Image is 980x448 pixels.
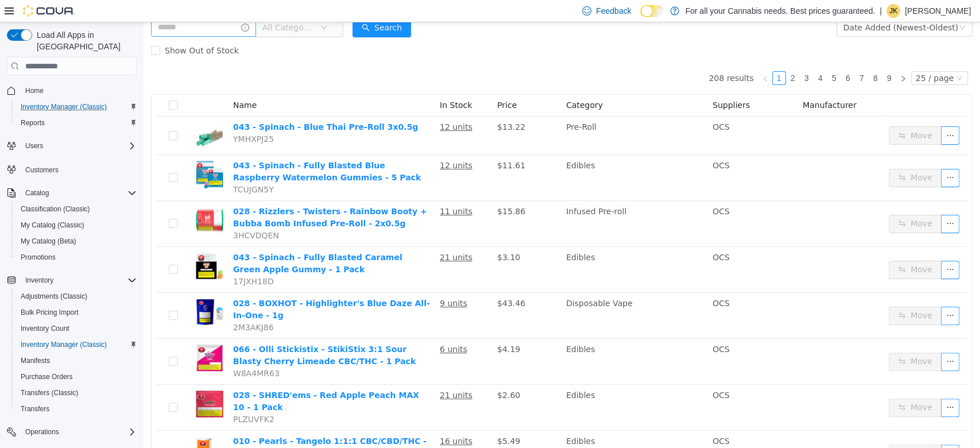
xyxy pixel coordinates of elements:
[11,353,141,369] button: Manifests
[772,49,810,62] div: 25 / page
[756,53,763,60] i: icon: right
[21,84,48,98] a: Home
[52,275,80,304] img: 028 - BOXHOT - Highlighter's Blue Daze All-In-One - 1g hero shot
[21,139,137,153] span: Users
[16,250,137,264] span: Promotions
[52,367,80,396] img: 028 - SHRED'ems - Red Apple Peach MAX 10 - 1 Pack hero shot
[90,208,135,218] span: 3HCVDQEN
[418,133,564,179] td: Edibles
[643,49,656,62] a: 2
[90,100,274,109] a: 043 - Spinach - Blue Thai Pre-Roll 3x0.5g
[90,163,130,172] span: TCUJGN5Y
[21,425,137,439] span: Operations
[2,424,141,440] button: Operations
[25,188,49,198] span: Catalog
[642,49,656,63] li: 2
[296,78,328,87] span: In Stock
[354,414,377,423] span: $5.49
[684,49,697,62] a: 5
[615,49,629,63] li: Previous Page
[296,230,329,240] u: 21 units
[16,306,83,319] a: Bulk Pricing Import
[745,238,798,257] button: icon: swapMove
[905,4,971,18] p: [PERSON_NAME]
[32,29,137,52] span: Load All Apps in [GEOGRAPHIC_DATA]
[618,53,625,60] i: icon: left
[16,116,137,130] span: Reports
[354,322,377,331] span: $4.19
[16,402,137,416] span: Transfers
[16,306,137,319] span: Bulk Pricing Import
[11,99,141,115] button: Inventory Manager (Classic)
[296,184,329,194] u: 11 units
[423,78,459,87] span: Category
[11,385,141,401] button: Transfers (Classic)
[745,284,798,303] button: icon: swapMove
[16,202,95,216] a: Classification (Classic)
[21,273,58,287] button: Inventory
[569,368,586,377] span: OCS
[745,192,798,211] button: icon: swapMove
[418,179,564,225] td: Infused Pre-roll
[629,49,642,63] li: 1
[569,230,586,240] span: OCS
[21,356,50,365] span: Manifests
[16,289,92,303] a: Adjustments (Classic)
[16,386,83,400] a: Transfers (Classic)
[21,340,107,349] span: Inventory Manager (Classic)
[25,141,43,150] span: Users
[569,322,586,331] span: OCS
[11,337,141,353] button: Inventory Manager (Classic)
[21,162,137,176] span: Customers
[569,138,586,148] span: OCS
[16,322,74,335] a: Inventory Count
[21,253,56,262] span: Promotions
[596,5,631,17] span: Feedback
[52,413,80,442] img: 010 - Pearls - Tangelo 1:1:1 CBC/CBD/THC - 5 Pack hero shot
[815,2,822,10] i: icon: down
[797,284,816,303] button: icon: ellipsis
[21,186,53,200] button: Catalog
[629,49,642,62] a: 1
[90,346,136,356] span: W8A4MR63
[753,49,766,63] li: Next Page
[698,49,711,62] a: 6
[52,137,80,166] img: 043 - Spinach - Fully Blasted Blue Raspberry Watermelon Gummies - 5 Pack hero shot
[565,49,610,63] li: 208 results
[812,52,819,60] i: icon: down
[2,82,141,99] button: Home
[569,78,606,87] span: Suppliers
[797,238,816,257] button: icon: ellipsis
[569,414,586,423] span: OCS
[569,100,586,109] span: OCS
[90,138,277,160] a: 043 - Spinach - Fully Blasted Blue Raspberry Watermelon Gummies - 5 Pack
[711,49,725,63] li: 7
[640,5,664,17] input: Dark Mode
[52,229,80,258] img: 043 - Spinach - Fully Blasted Caramel Green Apple Gummy - 1 Pack hero shot
[725,49,739,63] li: 8
[354,138,382,148] span: $11.61
[25,165,59,175] span: Customers
[21,221,84,230] span: My Catalog (Classic)
[16,234,137,248] span: My Catalog (Beta)
[745,376,798,395] button: icon: swapMove
[16,100,137,114] span: Inventory Manager (Classic)
[886,4,900,18] div: Jennifer Kinzie
[656,49,670,63] li: 3
[296,276,324,285] u: 9 units
[797,422,816,441] button: icon: ellipsis
[659,78,713,87] span: Manufacturer
[797,376,816,395] button: icon: ellipsis
[25,86,44,95] span: Home
[354,230,377,240] span: $3.10
[52,99,80,128] img: 043 - Spinach - Blue Thai Pre-Roll 3x0.5g hero shot
[21,273,137,287] span: Inventory
[11,401,141,417] button: Transfers
[354,276,382,285] span: $43.46
[671,49,683,62] a: 4
[21,308,79,317] span: Bulk Pricing Import
[712,49,725,62] a: 7
[797,104,816,122] button: icon: ellipsis
[16,386,137,400] span: Transfers (Classic)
